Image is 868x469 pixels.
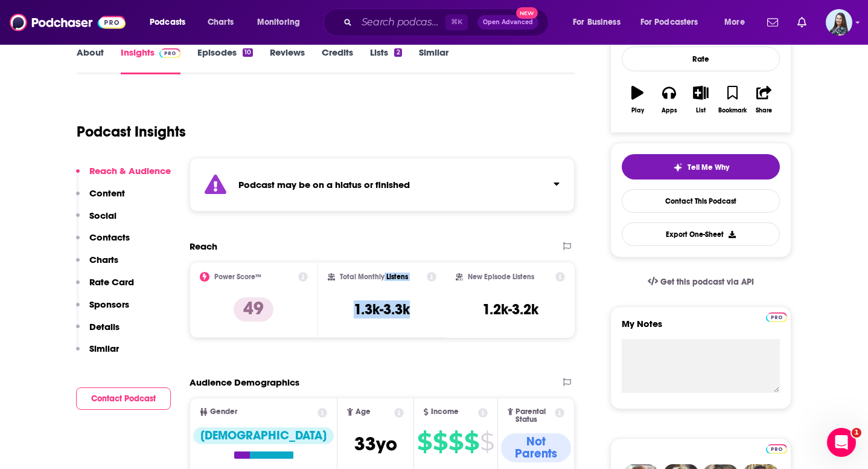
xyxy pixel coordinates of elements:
[193,427,334,444] div: [DEMOGRAPHIC_DATA]
[501,433,571,462] div: Not Parents
[190,241,217,252] h2: Reach
[515,408,552,424] span: Parental Status
[249,13,316,32] button: open menu
[76,387,171,410] button: Contact Podcast
[150,14,185,31] span: Podcasts
[214,273,261,281] h2: Power Score™
[89,254,118,265] p: Charts
[622,222,780,246] button: Export One-Sheet
[724,14,745,31] span: More
[89,231,130,243] p: Contacts
[76,254,118,276] button: Charts
[10,11,126,34] img: Podchaser - Follow, Share and Rate Podcasts
[573,14,621,31] span: For Business
[793,12,811,33] a: Show notifications dropdown
[622,78,653,121] button: Play
[716,13,760,32] button: open menu
[766,312,787,322] img: Podchaser Pro
[335,8,560,36] div: Search podcasts, credits, & more...
[688,163,729,172] span: Tell Me Why
[89,210,116,221] p: Social
[480,432,494,451] span: $
[89,321,120,332] p: Details
[673,163,683,172] img: tell me why sparkle
[748,78,780,121] button: Share
[448,432,463,451] span: $
[89,165,171,176] p: Reach & Audience
[76,210,116,232] button: Social
[190,377,299,388] h2: Audience Demographics
[356,408,371,416] span: Age
[322,47,353,74] a: Credits
[477,15,538,30] button: Open AdvancedNew
[662,107,677,114] div: Apps
[238,179,410,190] strong: Podcast may be on a hiatus or finished
[433,432,447,451] span: $
[76,187,125,210] button: Content
[76,299,129,321] button: Sponsors
[77,47,104,74] a: About
[89,187,125,199] p: Content
[394,48,401,57] div: 2
[357,13,445,32] input: Search podcasts, credits, & more...
[766,442,787,454] a: Pro website
[516,7,538,19] span: New
[631,107,644,114] div: Play
[190,158,575,212] section: Click to expand status details
[419,47,448,74] a: Similar
[243,48,253,57] div: 10
[766,444,787,454] img: Podchaser Pro
[622,47,780,71] div: Rate
[89,276,134,288] p: Rate Card
[564,13,636,32] button: open menu
[340,273,408,281] h2: Total Monthly Listens
[483,19,533,25] span: Open Advanced
[468,273,534,281] h2: New Episode Listens
[141,13,201,32] button: open menu
[826,9,852,36] span: Logged in as brookefortierpr
[89,299,129,310] p: Sponsors
[638,267,764,297] a: Get this podcast via API
[417,432,432,451] span: $
[200,13,241,32] a: Charts
[464,432,479,451] span: $
[257,14,300,31] span: Monitoring
[354,300,410,319] h3: 1.3k-3.3k
[89,343,119,354] p: Similar
[716,78,748,121] button: Bookmark
[76,321,120,343] button: Details
[622,318,780,339] label: My Notes
[762,12,783,33] a: Show notifications dropdown
[718,107,747,114] div: Bookmark
[370,47,401,74] a: Lists2
[121,47,180,74] a: InsightsPodchaser Pro
[270,47,305,74] a: Reviews
[354,432,397,456] span: 33 yo
[234,297,273,322] p: 49
[159,48,180,58] img: Podchaser Pro
[431,408,459,416] span: Income
[685,78,716,121] button: List
[622,189,780,213] a: Contact This Podcast
[482,300,538,319] h3: 1.2k-3.2k
[756,107,772,114] div: Share
[76,276,134,299] button: Rate Card
[766,311,787,322] a: Pro website
[76,343,119,365] button: Similar
[826,9,852,36] button: Show profile menu
[653,78,685,121] button: Apps
[76,231,130,254] button: Contacts
[826,9,852,36] img: User Profile
[197,47,253,74] a: Episodes10
[76,165,171,187] button: Reach & Audience
[640,14,698,31] span: For Podcasters
[210,408,237,416] span: Gender
[660,277,754,287] span: Get this podcast via API
[445,15,468,30] span: ⌘ K
[77,123,186,141] h1: Podcast Insights
[696,107,706,114] div: List
[827,428,856,457] iframe: Intercom live chat
[208,14,234,31] span: Charts
[622,154,780,180] button: tell me why sparkleTell Me Why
